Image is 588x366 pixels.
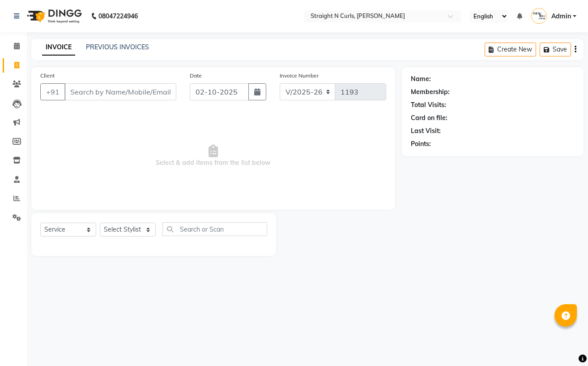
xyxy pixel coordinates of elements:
[411,87,450,97] div: Membership:
[64,83,176,100] input: Search by Name/Mobile/Email/Code
[411,113,447,123] div: Card on file:
[411,139,431,149] div: Points:
[485,43,536,56] button: Create New
[280,72,319,80] label: Invoice Number
[162,222,267,236] input: Search or Scan
[411,126,441,136] div: Last Visit:
[40,83,65,100] button: +91
[23,4,84,29] img: logo
[540,43,571,56] button: Save
[411,100,446,110] div: Total Visits:
[411,74,431,84] div: Name:
[531,8,547,24] img: Admin
[190,72,202,80] label: Date
[40,72,55,80] label: Client
[86,43,149,51] a: PREVIOUS INVOICES
[40,111,386,201] span: Select & add items from the list below
[98,4,138,29] b: 08047224946
[550,330,579,357] iframe: chat widget
[551,12,571,21] span: Admin
[42,39,75,56] a: INVOICE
